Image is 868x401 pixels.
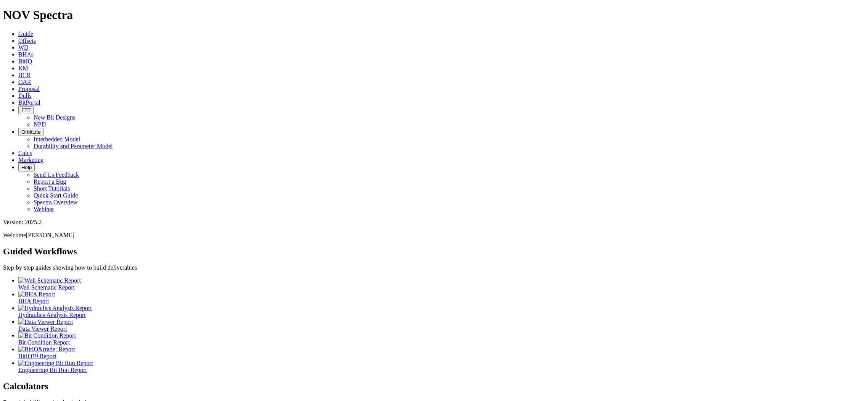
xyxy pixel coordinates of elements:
a: OAR [18,79,31,85]
a: Well Schematic Report Well Schematic Report [18,277,865,291]
a: Guide [18,31,33,37]
a: Marketing [18,157,44,163]
a: Spectra Overview [34,199,77,205]
img: Well Schematic Report [18,277,81,284]
span: Well Schematic Report [18,284,75,291]
a: BitIQ&trade; Report BitIQ™ Report [18,346,865,359]
img: Hydraulics Analysis Report [18,305,92,312]
a: NPD [34,121,46,128]
a: Data Viewer Report Data Viewer Report [18,319,865,332]
a: New Bit Designs [34,114,75,121]
span: Bit Condition Report [18,339,70,346]
a: BitIQ [18,58,32,65]
a: Engineering Bit Run Report Engineering Bit Run Report [18,360,865,373]
span: BHA Report [18,298,49,304]
button: Help [18,163,35,171]
p: Step-by-step guides showing how to build deliverables [3,264,865,271]
a: Webinar [34,206,54,212]
img: BHA Report [18,291,55,298]
a: BHA Report BHA Report [18,291,865,304]
a: Offsets [18,37,36,44]
a: Calcs [18,150,32,156]
img: Data Viewer Report [18,319,73,325]
button: FTT [18,106,34,114]
a: Send Us Feedback [34,171,79,178]
img: Engineering Bit Run Report [18,360,93,367]
a: Quick Start Guide [34,192,78,199]
a: BitPortal [18,99,40,106]
a: Bit Condition Report Bit Condition Report [18,332,865,346]
img: BitIQ&trade; Report [18,346,75,353]
span: Data Viewer Report [18,325,67,332]
a: Report a Bug [34,178,66,185]
div: Version: 2025.2 [3,219,865,226]
h2: Guided Workflows [3,246,865,257]
a: Dulls [18,92,32,99]
span: Hydraulics Analysis Report [18,312,86,318]
a: Interbedded Model [34,136,80,142]
img: Bit Condition Report [18,332,76,339]
p: Welcome [3,232,865,239]
a: Durability and Parameter Model [34,143,113,149]
span: OrbitLite [21,129,40,135]
span: FTT [21,107,31,113]
span: [PERSON_NAME] [26,232,74,238]
a: Short Tutorials [34,185,70,192]
span: Engineering Bit Run Report [18,367,87,373]
h2: Calculators [3,381,865,391]
a: Proposal [18,86,40,92]
h1: NOV Spectra [3,8,865,22]
a: BHAs [18,51,34,58]
a: BCR [18,72,31,78]
span: Help [21,165,32,170]
button: OrbitLite [18,128,43,136]
span: BitIQ™ Report [18,353,56,359]
a: WD [18,44,29,51]
a: Hydraulics Analysis Report Hydraulics Analysis Report [18,305,865,318]
a: KM [18,65,28,71]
